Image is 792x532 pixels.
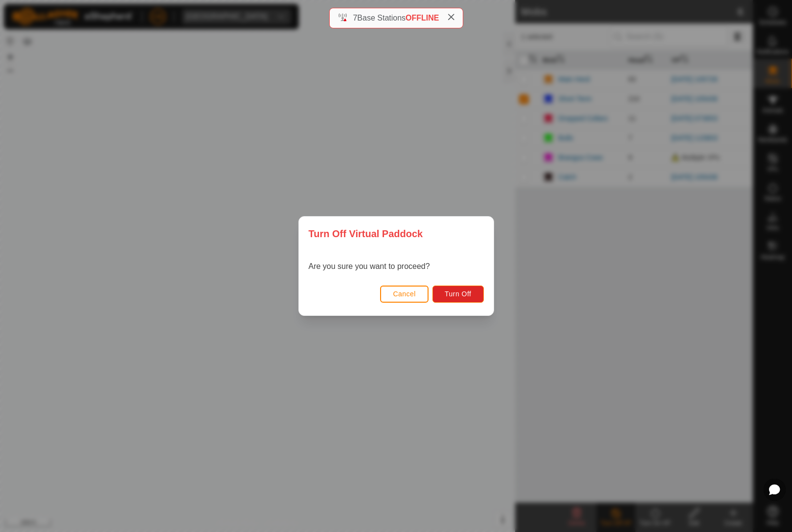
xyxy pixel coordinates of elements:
p: Are you sure you want to proceed? [309,261,430,272]
span: 7 [353,14,357,22]
button: Turn Off [432,286,484,303]
span: OFFLINE [406,14,439,22]
button: Cancel [380,286,429,303]
span: Base Stations [357,14,406,22]
span: Turn Off [445,290,472,298]
span: Turn Off Virtual Paddock [309,226,423,241]
span: Cancel [393,290,416,298]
